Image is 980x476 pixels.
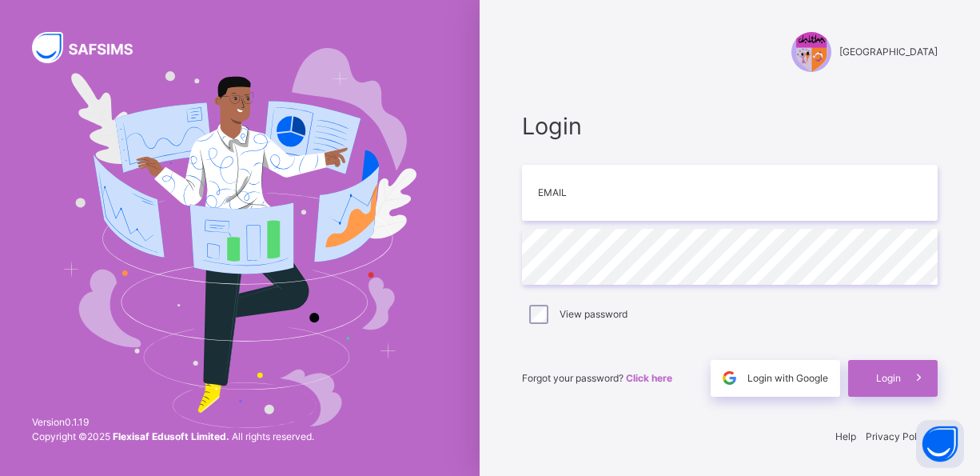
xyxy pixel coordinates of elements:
img: Hero Image [63,48,417,429]
strong: Flexisaf Edusoft Limited. [113,430,229,442]
button: Open asap [916,420,964,468]
span: Copyright © 2025 All rights reserved. [32,430,314,442]
img: SAFSIMS Logo [32,32,152,63]
span: Login [876,371,901,386]
img: google.396cfc9801f0270233282035f929180a.svg [720,369,739,387]
span: Forgot your password? [522,372,672,384]
a: Privacy Policy [866,430,930,442]
span: Version 0.1.19 [32,415,314,430]
span: Login with Google [747,371,828,386]
a: Click here [626,372,672,384]
span: [GEOGRAPHIC_DATA] [839,45,938,59]
label: View password [560,307,627,322]
span: Login [522,109,938,143]
a: Help [835,430,856,442]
